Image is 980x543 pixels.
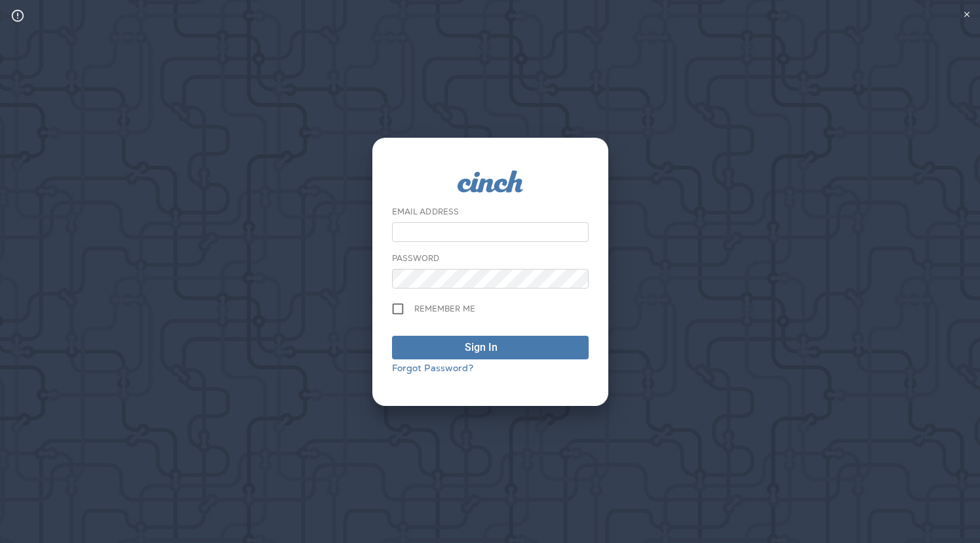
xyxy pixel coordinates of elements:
[414,304,476,314] span: Remember me
[392,336,589,359] button: Sign In
[959,7,975,22] button: Close
[392,207,460,217] label: Email Address
[465,340,498,355] div: Sign In
[392,362,473,374] a: Forgot Password?
[392,253,440,264] label: Password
